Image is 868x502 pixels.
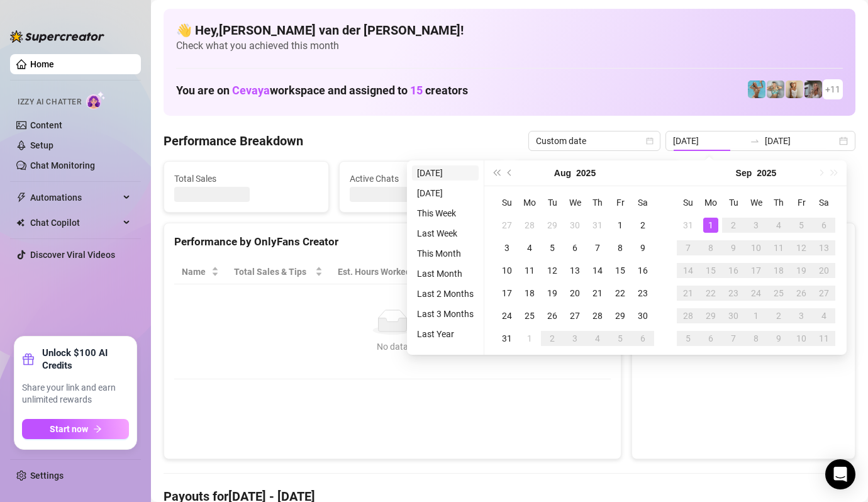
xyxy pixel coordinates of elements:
h4: 👋 Hey, [PERSON_NAME] van der [PERSON_NAME] ! [176,21,843,39]
div: Est. Hours Worked [338,265,417,279]
div: Sales by OnlyFans Creator [642,233,845,250]
span: Izzy AI Chatter [18,96,81,108]
span: arrow-right [93,425,102,433]
input: End date [765,134,837,148]
span: Chat Conversion [521,265,593,279]
div: No data [187,340,598,354]
span: Active Chats [350,172,494,186]
span: Sales / Hour [442,265,496,279]
span: thunderbolt [16,192,26,203]
h1: You are on workspace and assigned to creators [176,84,468,98]
span: Check what you achieved this month [176,39,843,53]
span: Chat Copilot [30,213,120,233]
h4: Performance Breakdown [164,132,303,150]
a: Settings [30,471,64,481]
img: Olivia [767,81,784,98]
th: Name [174,260,226,284]
span: Name [182,265,209,279]
span: Start now [50,424,88,434]
img: Natalia [804,81,822,98]
img: Chat Copilot [16,218,25,227]
span: Automations [30,187,120,208]
span: gift [22,353,35,365]
span: calendar [646,137,654,145]
div: Performance by OnlyFans Creator [174,233,611,250]
span: Cevaya [232,84,270,97]
span: Share your link and earn unlimited rewards [22,382,129,406]
span: + 11 [825,82,840,96]
img: logo-BBDzfeDw.svg [10,30,104,43]
span: Messages Sent [525,172,669,186]
img: AI Chatter [86,91,106,109]
img: Megan [786,81,803,98]
div: Open Intercom Messenger [825,459,855,489]
input: Start date [673,134,745,148]
th: Chat Conversion [514,260,611,284]
button: Start nowarrow-right [22,419,129,439]
span: swap-right [750,136,760,146]
a: Content [30,120,62,130]
a: Discover Viral Videos [30,250,115,260]
span: Total Sales [174,172,318,186]
img: Dominis [748,81,765,98]
strong: Unlock $100 AI Credits [42,347,129,372]
span: to [750,136,760,146]
a: Chat Monitoring [30,160,95,170]
span: Custom date [536,131,653,150]
th: Total Sales & Tips [226,260,330,284]
span: Total Sales & Tips [234,265,313,279]
a: Setup [30,140,53,150]
a: Home [30,59,54,69]
th: Sales / Hour [435,260,514,284]
span: 15 [410,84,423,97]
